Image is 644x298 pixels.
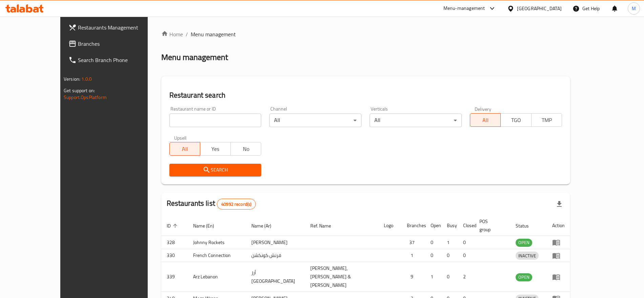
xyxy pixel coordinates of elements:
[632,5,636,12] span: M
[167,222,180,230] span: ID
[217,199,256,210] div: Total records count
[516,239,532,247] div: OPEN
[78,40,162,48] span: Branches
[552,252,565,260] div: Menu
[191,30,236,38] span: Menu management
[470,113,501,127] button: All
[63,36,168,52] a: Branches
[246,262,305,292] td: أرز [GEOGRAPHIC_DATA]
[246,249,305,262] td: فرنش كونكشن
[516,273,532,281] span: OPEN
[370,114,462,127] div: All
[169,114,262,127] input: Search for restaurant name or ID..
[458,249,474,262] td: 0
[531,113,562,127] button: TMP
[230,142,261,156] button: No
[64,86,95,95] span: Get support on:
[441,262,458,292] td: 0
[425,262,441,292] td: 1
[401,215,425,236] th: Branches
[161,249,188,262] td: 330
[516,222,538,230] span: Status
[516,239,532,246] span: OPEN
[458,262,474,292] td: 2
[479,217,502,234] span: POS group
[81,75,92,83] span: 1.0.0
[517,5,562,12] div: [GEOGRAPHIC_DATA]
[458,215,474,236] th: Closed
[188,262,246,292] td: Arz Lebanon
[441,249,458,262] td: 0
[547,215,570,236] th: Action
[552,238,565,246] div: Menu
[78,23,162,32] span: Restaurants Management
[63,19,168,36] a: Restaurants Management
[458,236,474,249] td: 0
[378,215,401,236] th: Logo
[161,30,183,38] a: Home
[441,236,458,249] td: 1
[233,144,258,154] span: No
[269,114,361,127] div: All
[78,56,162,64] span: Search Branch Phone
[425,249,441,262] td: 0
[401,249,425,262] td: 1
[516,252,539,260] span: INACTIVE
[161,262,188,292] td: 339
[251,222,280,230] span: Name (Ar)
[64,75,80,83] span: Version:
[443,4,485,13] div: Menu-management
[500,113,531,127] button: TGO
[169,164,262,176] button: Search
[475,106,492,111] label: Delivery
[425,215,441,236] th: Open
[246,236,305,249] td: [PERSON_NAME]
[310,222,340,230] span: Ref. Name
[64,93,107,102] a: Support.OpsPlatform
[305,262,378,292] td: [PERSON_NAME],[PERSON_NAME] & [PERSON_NAME]
[516,252,539,260] div: INACTIVE
[161,52,228,63] h2: Menu management
[174,135,187,140] label: Upsell
[169,142,200,156] button: All
[167,198,256,210] h2: Restaurants list
[534,115,559,125] span: TMP
[161,30,570,38] nav: breadcrumb
[172,144,198,154] span: All
[401,262,425,292] td: 9
[63,52,168,68] a: Search Branch Phone
[503,115,528,125] span: TGO
[217,201,255,207] span: 40992 record(s)
[188,236,246,249] td: Johnny Rockets
[551,196,567,212] div: Export file
[552,273,565,281] div: Menu
[441,215,458,236] th: Busy
[169,90,562,100] h2: Restaurant search
[186,30,188,38] li: /
[473,115,498,125] span: All
[203,144,228,154] span: Yes
[175,166,256,174] span: Search
[188,249,246,262] td: French Connection
[193,222,223,230] span: Name (En)
[161,236,188,249] td: 328
[401,236,425,249] td: 37
[200,142,231,156] button: Yes
[425,236,441,249] td: 0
